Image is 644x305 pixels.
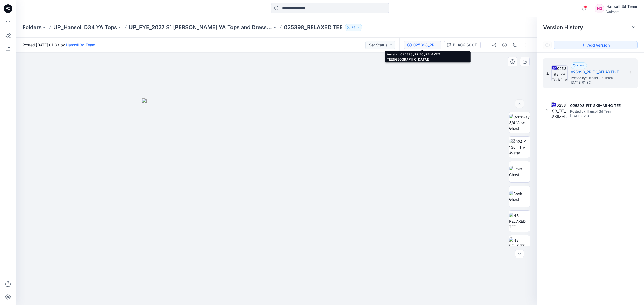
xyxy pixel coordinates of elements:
[631,25,635,29] button: Close
[571,69,624,75] h5: 025398_PP FC_RELAXED TEE(INDIA)
[546,108,549,113] span: 1.
[352,24,356,30] p: 28
[444,41,481,49] button: BLACK SOOT
[345,24,362,31] button: 28
[595,4,604,13] div: H3
[509,237,530,254] img: NB RELAXED TEE 2
[606,3,637,10] div: Hansoll 3d Team
[284,24,343,31] p: 025398_RELAXED TEE
[23,42,95,48] span: Posted [DATE] 01:33 by
[570,102,624,109] h5: 025398_FIT_SKIMMING TEE
[571,81,624,84] span: [DATE] 01:33
[129,24,272,31] a: UP_FYE_2027 S1 [PERSON_NAME] YA Tops and Dresses
[500,41,509,49] button: Details
[66,43,95,47] a: Hansoll 3d Team
[554,41,638,49] button: Add version
[570,114,624,118] span: [DATE] 02:26
[142,98,411,305] img: eyJhbGciOiJIUzI1NiIsImtpZCI6IjAiLCJzbHQiOiJzZXMiLCJ0eXAiOiJKV1QifQ.eyJkYXRhIjp7InR5cGUiOiJzdG9yYW...
[509,166,530,177] img: Front Ghost
[404,41,441,49] button: 025398_PP FC_RELAXED TEE([GEOGRAPHIC_DATA])
[509,114,530,131] img: Colorway 3/4 View Ghost
[570,109,624,114] span: Posted by: Hansoll 3d Team
[606,10,637,14] div: Walmart
[543,41,552,49] button: Show Hidden Versions
[571,75,624,81] span: Posted by: Hansoll 3d Team
[551,102,567,118] img: 025398_FIT_SKIMMING TEE
[509,213,530,230] img: NB RELAXED TEE 1
[551,65,568,81] img: 025398_PP FC_RELAXED TEE(INDIA)
[413,42,438,48] div: 025398_PP FC_RELAXED TEE([GEOGRAPHIC_DATA])
[53,24,117,31] a: UP_Hansoll D34 YA Tops
[546,71,549,76] span: 2.
[23,24,42,31] a: Folders
[543,24,583,31] span: Version History
[509,191,530,202] img: Back Ghost
[453,42,477,48] div: BLACK SOOT
[509,139,530,156] img: 2024 Y 130 TT w Avatar
[573,63,585,67] span: Current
